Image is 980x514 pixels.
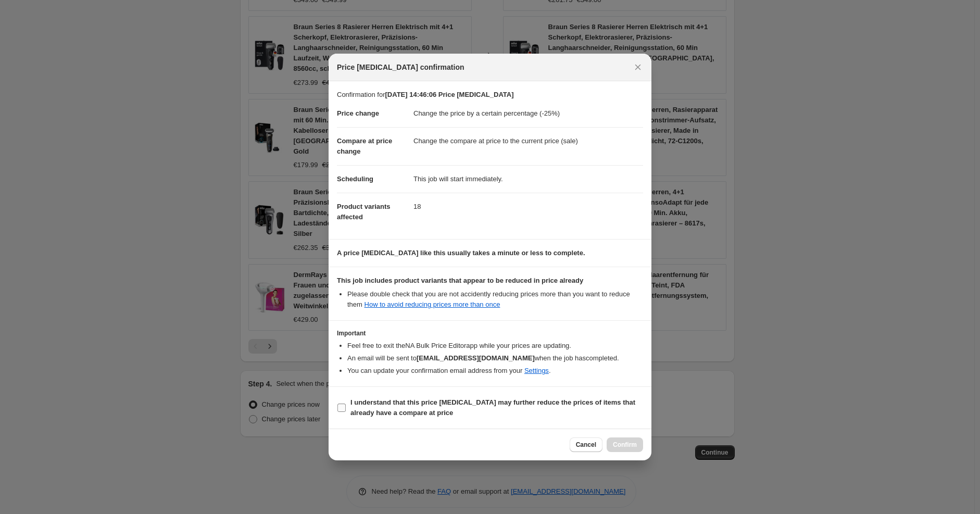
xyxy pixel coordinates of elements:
[413,127,643,155] dd: Change the compare at price to the current price (sale)
[337,137,392,155] span: Compare at price change
[337,175,373,183] span: Scheduling
[347,353,643,363] li: An email will be sent to when the job has completed .
[337,277,583,284] b: This job includes product variants that appear to be reduced in price already
[337,62,464,72] span: Price [MEDICAL_DATA] confirmation
[365,300,500,308] a: How to avoid reducing prices more than once
[417,354,535,362] b: [EMAIL_ADDRESS][DOMAIN_NAME]
[337,109,379,117] span: Price change
[337,203,391,221] span: Product variants affected
[631,60,645,74] button: Close
[337,90,643,100] p: Confirmation for
[524,367,549,374] a: Settings
[576,441,596,449] span: Cancel
[570,437,602,452] button: Cancel
[350,398,635,417] b: I understand that this price [MEDICAL_DATA] may further reduce the prices of items that already h...
[337,249,585,257] b: A price [MEDICAL_DATA] like this usually takes a minute or less to complete.
[413,165,643,193] dd: This job will start immediately.
[385,91,513,98] b: [DATE] 14:46:06 Price [MEDICAL_DATA]
[413,193,643,220] dd: 18
[347,341,643,351] li: Feel free to exit the NA Bulk Price Editor app while your prices are updating.
[337,329,643,337] h3: Important
[347,366,643,376] li: You can update your confirmation email address from your .
[347,289,643,310] li: Please double check that you are not accidently reducing prices more than you want to reduce them
[413,100,643,127] dd: Change the price by a certain percentage (-25%)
